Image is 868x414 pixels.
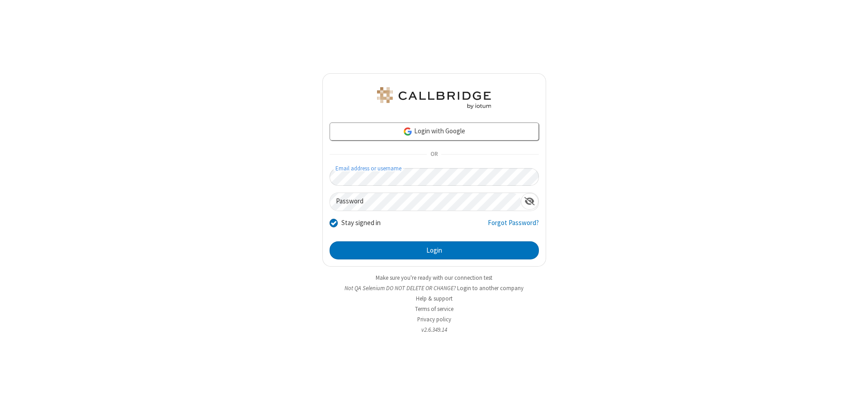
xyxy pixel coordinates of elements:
a: Make sure you're ready with our connection test [376,274,492,282]
a: Login with Google [330,122,539,141]
button: Login to another company [457,284,524,292]
button: Login [330,241,539,259]
input: Email address or username [330,168,539,186]
div: Show password [521,193,538,210]
img: QA Selenium DO NOT DELETE OR CHANGE [375,87,493,109]
a: Help & support [416,295,453,302]
li: v2.6.349.14 [322,325,546,334]
li: Not QA Selenium DO NOT DELETE OR CHANGE? [322,284,546,292]
a: Privacy policy [417,315,451,323]
img: google-icon.png [403,127,413,136]
a: Forgot Password? [488,218,539,235]
a: Terms of service [415,305,453,313]
input: Password [330,193,521,211]
label: Stay signed in [341,218,381,228]
span: OR [427,148,441,161]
